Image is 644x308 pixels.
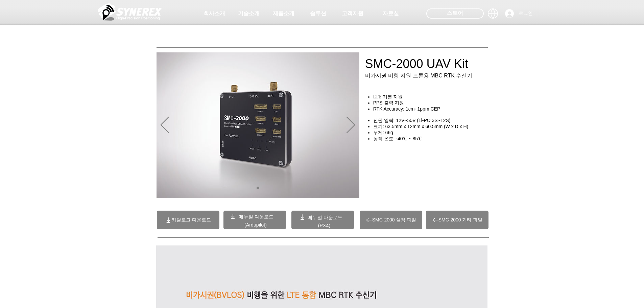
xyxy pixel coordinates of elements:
a: 카탈로그 다운로드 [157,211,219,229]
span: 스토어 [447,9,463,17]
a: 메뉴얼 다운로드 [308,215,342,220]
a: (Ardupilot) [244,222,267,228]
span: 카탈로그 다운로드 [172,217,211,223]
span: 기술소개 [238,10,260,17]
a: 기술소개 [232,7,266,20]
span: 고객지원 [342,10,363,17]
span: RTK Accuracy: 1cm+1ppm CEP [373,106,440,112]
a: (PX4) [318,223,331,228]
iframe: Wix Chat [566,279,644,308]
a: 회사소개 [197,7,231,20]
a: 01 [257,187,259,189]
a: SMC-2000 기타 파일 [426,211,488,229]
span: SMC-2000 기타 파일 [438,217,483,223]
button: 다음 [347,117,355,134]
span: 회사소개 [204,10,225,17]
a: 자료실 [374,7,408,20]
div: 슬라이드쇼 [157,52,359,198]
a: 솔루션 [301,7,335,20]
img: SMC2000.jpg [157,52,359,198]
span: 자료실 [383,10,399,17]
button: 이전 [161,117,169,134]
div: 스토어 [426,8,484,19]
span: 제품소개 [273,10,294,17]
span: SMC-2000 설정 파일 [372,217,416,223]
img: 씨너렉스_White_simbol_대지 1.png [98,2,162,22]
span: 동작 온도: -40℃ ~ 85℃ [373,136,422,141]
span: 솔루션 [310,10,326,17]
button: 로그인 [500,7,538,20]
a: SMC-2000 설정 파일 [360,211,422,229]
span: 로그인 [516,10,535,17]
span: 무게: 66g [373,130,393,135]
span: 크기: 63.5mm x 12mm x 60.5mm (W x D x H) [373,124,469,129]
a: 고객지원 [336,7,369,20]
a: 제품소개 [267,7,301,20]
a: 메뉴얼 다운로드 [239,214,273,219]
span: 전원 입력: 12V~50V (Li-PO 3S~12S) [373,118,451,123]
nav: 슬라이드 [254,187,262,189]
